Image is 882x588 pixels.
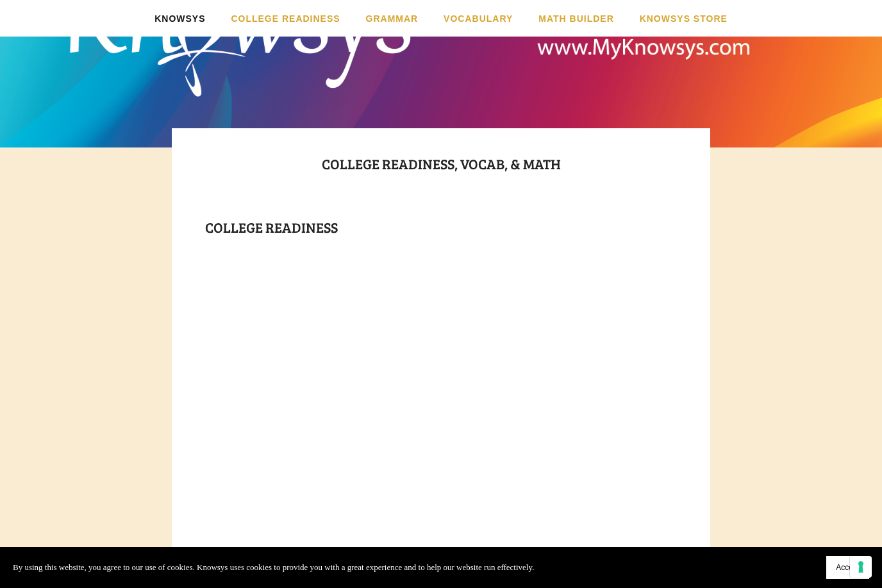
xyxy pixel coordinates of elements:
[836,563,860,572] span: Accept
[826,556,869,579] button: Accept
[205,152,677,198] h1: College readiness, Vocab, & Math
[850,556,872,578] button: Your consent preferences for tracking technologies
[13,560,534,575] p: By using this website, you agree to our use of cookies. Knowsys uses cookies to provide you with ...
[205,215,677,239] h1: College Readiness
